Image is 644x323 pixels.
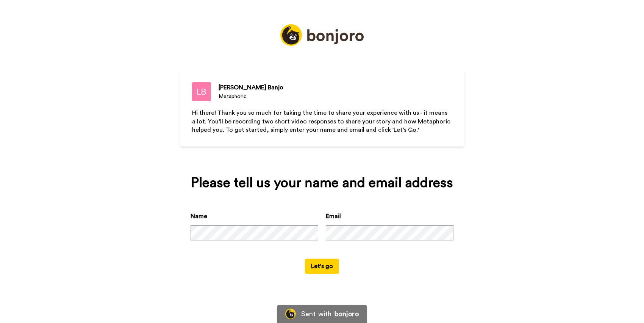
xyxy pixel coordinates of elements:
img: Bonjoro Logo [285,309,296,319]
img: Metaphoric [192,82,211,101]
img: https://static.bonjoro.com/237bb72f8e2f81bd88fb0705a3e677c0abd42eec/assets/images/logos/logo_full... [280,24,364,46]
label: Email [326,212,341,221]
button: Let's go [305,259,339,274]
a: Bonjoro LogoSent withbonjoro [277,305,367,323]
div: bonjoro [335,311,359,317]
div: Sent with [301,311,331,317]
span: Hi there! Thank you so much for taking the time to share your experience with us - it means a lot... [192,110,452,133]
div: Metaphoric [219,93,283,100]
label: Name [191,212,207,221]
div: [PERSON_NAME] Banjo [219,83,283,92]
div: Please tell us your name and email address [191,175,453,190]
